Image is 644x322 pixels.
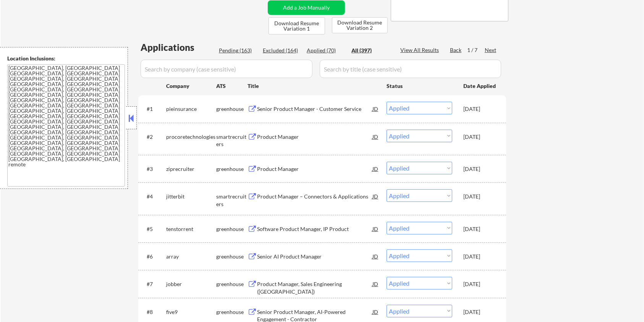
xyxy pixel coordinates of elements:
[166,133,216,141] div: procoretechnologies
[372,162,379,176] div: JD
[141,43,216,52] div: Applications
[372,222,379,236] div: JD
[216,308,248,316] div: greenhouse
[216,133,248,148] div: smartrecruiters
[269,17,325,34] button: Download Resume Variation 1
[147,165,160,173] div: #3
[147,225,160,233] div: #5
[216,82,248,90] div: ATS
[257,165,372,173] div: Product Manager
[166,165,216,173] div: ziprecruiter
[216,225,248,233] div: greenhouse
[216,105,248,113] div: greenhouse
[320,60,501,78] input: Search by title (case sensitive)
[372,305,379,319] div: JD
[257,280,372,295] div: Product Manager, Sales Engineering ([GEOGRAPHIC_DATA])
[216,165,248,173] div: greenhouse
[147,253,160,260] div: #6
[257,133,372,141] div: Product Manager
[372,249,379,263] div: JD
[372,189,379,203] div: JD
[147,280,160,288] div: #7
[216,280,248,288] div: greenhouse
[450,46,462,54] div: Back
[147,105,160,113] div: #1
[219,47,257,54] div: Pending (163)
[463,82,497,90] div: Date Applied
[166,253,216,260] div: array
[257,225,372,233] div: Software Product Manager, IP Product
[463,165,497,173] div: [DATE]
[372,130,379,143] div: JD
[248,82,379,90] div: Title
[463,225,497,233] div: [DATE]
[216,193,248,208] div: smartrecruiters
[257,193,372,200] div: Product Manager – Connectors & Applications
[257,105,372,113] div: Senior Product Manager - Customer Service
[166,82,216,90] div: Company
[166,225,216,233] div: tenstorrent
[257,253,372,260] div: Senior AI Product Manager
[147,308,160,316] div: #8
[268,0,345,15] button: Add a Job Manually
[372,277,379,291] div: JD
[467,46,485,54] div: 1 / 7
[463,280,497,288] div: [DATE]
[485,46,497,54] div: Next
[263,47,301,54] div: Excluded (164)
[307,47,345,54] div: Applied (70)
[372,102,379,115] div: JD
[166,308,216,316] div: five9
[463,133,497,141] div: [DATE]
[387,79,452,93] div: Status
[7,55,125,62] div: Location Inclusions:
[332,17,388,33] button: Download Resume Variation 2
[463,105,497,113] div: [DATE]
[216,253,248,260] div: greenhouse
[463,253,497,260] div: [DATE]
[141,60,312,78] input: Search by company (case sensitive)
[147,133,160,141] div: #2
[166,105,216,113] div: pieinsurance
[166,193,216,200] div: jitterbit
[463,308,497,316] div: [DATE]
[400,46,441,54] div: View All Results
[351,47,390,54] div: All (397)
[463,193,497,200] div: [DATE]
[166,280,216,288] div: jobber
[147,193,160,200] div: #4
